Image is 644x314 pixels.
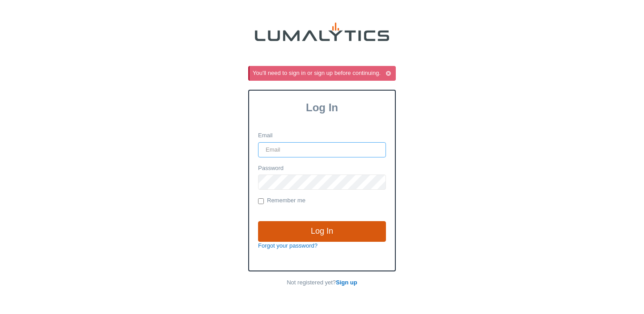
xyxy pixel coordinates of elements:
label: Email [258,131,273,140]
label: Password [258,164,284,173]
input: Remember me [258,198,264,204]
div: You'll need to sign in or sign up before continuing. [253,69,394,78]
a: Forgot your password? [258,242,318,249]
h3: Log In [249,101,395,114]
a: Sign up [336,279,357,286]
input: Log In [258,221,386,242]
p: Not registered yet? [248,279,396,287]
label: Remember me [258,196,305,205]
input: Email [258,142,386,157]
img: lumalytics-black-e9b537c871f77d9ce8d3a6940f85695cd68c596e3f819dc492052d1098752254.png [255,22,389,41]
